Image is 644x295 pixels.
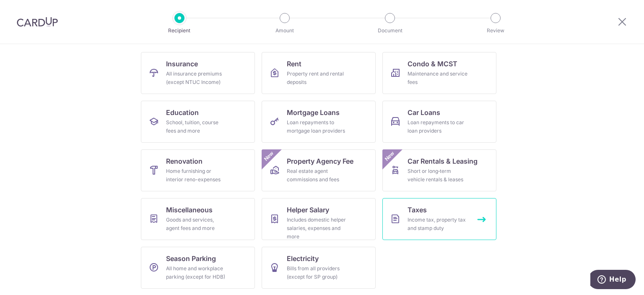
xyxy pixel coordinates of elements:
[287,216,347,241] div: Includes domestic helper salaries, expenses and more
[465,26,527,35] p: Review
[408,156,478,166] span: Car Rentals & Leasing
[382,101,496,143] a: Car LoansLoan repayments to car loan providers
[166,253,216,264] span: Season Parking
[166,156,203,166] span: Renovation
[287,70,347,86] div: Property rent and rental deposits
[408,205,427,215] span: Taxes
[262,101,376,143] a: Mortgage LoansLoan repayments to mortgage loan providers
[287,59,301,69] span: Rent
[359,26,421,35] p: Document
[590,270,636,291] iframe: Opens a widget where you can find more information
[141,198,255,240] a: MiscellaneousGoods and services, agent fees and more
[262,52,376,94] a: RentProperty rent and rental deposits
[166,107,199,117] span: Education
[408,216,468,232] div: Income tax, property tax and stamp duty
[287,156,353,166] span: Property Agency Fee
[262,149,376,191] a: Property Agency FeeReal estate agent commissions and feesNew
[383,149,397,163] span: New
[382,52,496,94] a: Condo & MCSTMaintenance and service fees
[287,118,347,135] div: Loan repayments to mortgage loan providers
[287,167,347,184] div: Real estate agent commissions and fees
[408,70,468,86] div: Maintenance and service fees
[382,198,496,240] a: TaxesIncome tax, property tax and stamp duty
[287,264,347,281] div: Bills from all providers (except for SP group)
[408,118,468,135] div: Loan repayments to car loan providers
[382,149,496,191] a: Car Rentals & LeasingShort or long‑term vehicle rentals & leasesNew
[408,59,457,69] span: Condo & MCST
[262,198,376,240] a: Helper SalaryIncludes domestic helper salaries, expenses and more
[262,149,276,163] span: New
[166,167,226,184] div: Home furnishing or interior reno-expenses
[166,70,226,86] div: All insurance premiums (except NTUC Income)
[254,26,316,35] p: Amount
[166,118,226,135] div: School, tuition, course fees and more
[141,149,255,191] a: RenovationHome furnishing or interior reno-expenses
[166,205,213,215] span: Miscellaneous
[166,59,198,69] span: Insurance
[166,264,226,281] div: All home and workplace parking (except for HDB)
[166,216,226,232] div: Goods and services, agent fees and more
[17,17,58,27] img: CardUp
[408,107,440,117] span: Car Loans
[262,247,376,289] a: ElectricityBills from all providers (except for SP group)
[408,167,468,184] div: Short or long‑term vehicle rentals & leases
[141,101,255,143] a: EducationSchool, tuition, course fees and more
[148,26,210,35] p: Recipient
[141,52,255,94] a: InsuranceAll insurance premiums (except NTUC Income)
[287,205,329,215] span: Helper Salary
[287,107,340,117] span: Mortgage Loans
[287,253,319,264] span: Electricity
[141,247,255,289] a: Season ParkingAll home and workplace parking (except for HDB)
